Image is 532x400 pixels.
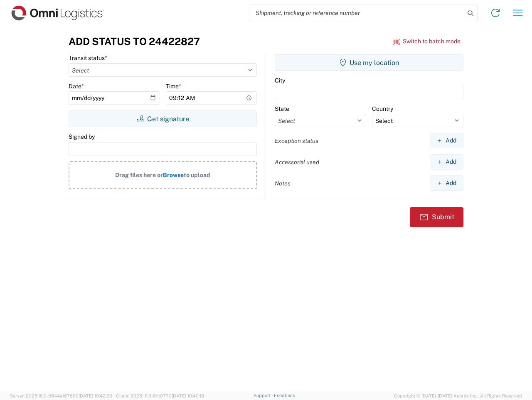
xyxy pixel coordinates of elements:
[69,110,257,127] button: Get signature
[393,35,461,48] button: Switch to batch mode
[275,137,318,145] label: Exception status
[69,133,95,140] label: Signed by
[275,54,463,71] button: Use my location
[69,35,200,47] h3: Add Status to 24422827
[69,82,84,90] label: Date
[372,105,393,112] label: Country
[410,207,463,227] button: Submit
[115,172,163,178] span: Drag files here or
[172,393,204,398] span: [DATE] 10:40:19
[69,54,107,62] label: Transit status
[275,77,285,84] label: City
[254,393,274,398] a: Support
[166,82,181,90] label: Time
[249,5,465,21] input: Shipment, tracking or reference number
[10,393,112,398] span: Server: 2025.16.0-9544af67660
[430,154,463,170] button: Add
[394,392,522,400] span: Copyright © [DATE]-[DATE] Agistix Inc., All Rights Reserved
[274,393,295,398] a: Feedback
[275,180,291,187] label: Notes
[275,105,289,112] label: State
[275,158,319,166] label: Accessorial used
[163,172,184,178] span: Browse
[116,393,204,398] span: Client: 2025.16.0-8fc0770
[430,175,463,191] button: Add
[184,172,210,178] span: to upload
[79,393,112,398] span: [DATE] 10:42:29
[430,133,463,148] button: Add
